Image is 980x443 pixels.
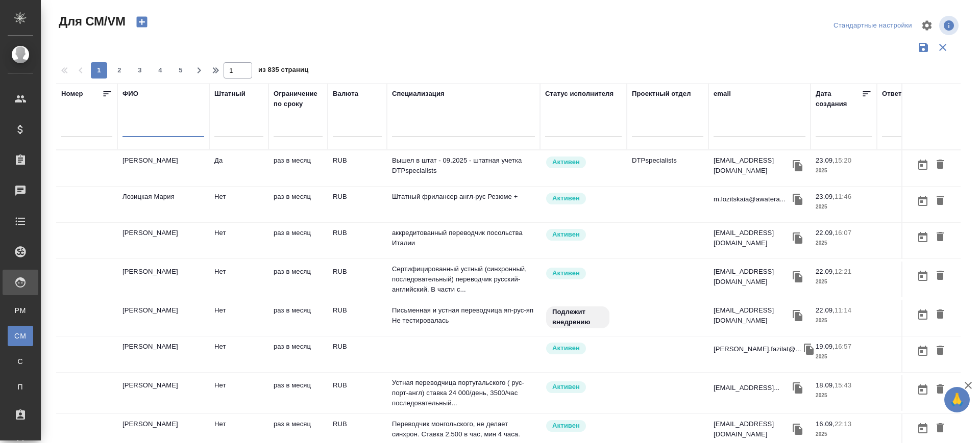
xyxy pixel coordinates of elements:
[268,223,328,258] td: раз в месяц
[117,223,209,258] td: [PERSON_NAME]
[130,13,154,31] button: Создать
[173,65,189,75] span: 5
[122,89,138,99] div: ФИО
[392,155,535,176] p: Вышел в штат - 09.2025 - штатная учетка DTPspecialists
[392,228,535,248] p: аккредитованный переводчик посольства Италии
[882,89,935,99] div: Ответственный
[545,192,622,205] div: Рядовой исполнитель: назначай с учетом рейтинга
[545,419,622,433] div: Рядовой исполнитель: назначай с учетом рейтинга
[914,419,932,438] button: Открыть календарь загрузки
[268,336,328,372] td: раз в месяц
[816,157,835,164] p: 23.09,
[714,89,731,99] div: email
[392,192,535,202] p: Штатный фрилансер англ-рус Резюме +
[914,192,932,211] button: Открыть календарь загрузки
[790,158,805,173] button: Скопировать
[117,150,209,186] td: [PERSON_NAME]
[714,155,790,176] p: [EMAIL_ADDRESS][DOMAIN_NAME]
[932,419,949,438] button: Удалить
[932,155,949,174] button: Удалить
[152,62,168,79] button: 4
[268,300,328,336] td: раз в месяц
[328,187,387,222] td: RUB
[835,381,851,389] p: 15:43
[948,389,966,410] span: 🙏
[333,89,358,99] div: Валюта
[111,62,128,79] button: 2
[790,192,805,207] button: Скопировать
[328,262,387,297] td: RUB
[209,336,268,372] td: Нет
[790,230,805,246] button: Скопировать
[13,305,28,316] span: PM
[117,187,209,222] td: Лозицкая Мария
[944,387,970,412] button: 🙏
[274,89,323,109] div: Ограничение по сроку
[914,155,932,174] button: Открыть календарь загрузки
[816,238,872,248] p: 2025
[328,150,387,186] td: RUB
[914,38,933,57] button: Сохранить фильтры
[392,419,535,439] p: Переводчик монгольского, не делает синхрон. Ставка 2.500 в час, мин 4 часа.
[552,268,580,278] p: Активен
[790,380,805,396] button: Скопировать
[816,429,872,439] p: 2025
[714,228,790,248] p: [EMAIL_ADDRESS][DOMAIN_NAME]
[932,342,949,360] button: Удалить
[545,228,622,242] div: Рядовой исполнитель: назначай с учетом рейтинга
[8,326,33,346] a: CM
[8,351,33,372] a: С
[627,150,708,186] td: DTPspecialists
[816,193,835,200] p: 23.09,
[392,264,535,295] p: Сертифицированный устный (синхронный, последовательный) переводчик русский-английский. В части с...
[545,267,622,280] div: Рядовой исполнитель: назначай с учетом рейтинга
[816,381,835,389] p: 18.09,
[835,193,851,200] p: 11:46
[552,193,580,203] p: Активен
[816,420,835,428] p: 16.09,
[816,306,835,314] p: 22.09,
[392,89,445,99] div: Специализация
[392,378,535,408] p: Устная переводчица португальского ( рус-порт-англ) ставка 24 000/день, 3500/час последовательный...
[816,229,835,237] p: 22.09,
[932,192,949,211] button: Удалить
[801,342,817,357] button: Скопировать
[328,375,387,411] td: RUB
[835,229,851,237] p: 16:07
[816,316,872,326] p: 2025
[790,269,805,284] button: Скопировать
[13,356,28,367] span: С
[268,375,328,411] td: раз в месяц
[790,308,805,323] button: Скопировать
[152,65,168,75] span: 4
[328,223,387,258] td: RUB
[714,383,779,393] p: [EMAIL_ADDRESS]...
[545,342,622,355] div: Рядовой исполнитель: назначай с учетом рейтинга
[328,336,387,372] td: RUB
[816,277,872,287] p: 2025
[835,306,851,314] p: 11:14
[915,13,939,38] span: Настроить таблицу
[914,380,932,399] button: Открыть календарь загрузки
[56,13,126,30] span: Для СМ/VM
[111,65,128,75] span: 2
[714,194,786,204] p: m.lozitskaia@awatera...
[545,89,614,99] div: Статус исполнителя
[268,150,328,186] td: раз в месяц
[714,344,801,354] p: [PERSON_NAME].fazilat@...
[268,262,328,297] td: раз в месяц
[209,262,268,297] td: Нет
[173,62,189,79] button: 5
[790,422,805,437] button: Скопировать
[268,187,328,222] td: раз в месяц
[714,305,790,326] p: [EMAIL_ADDRESS][DOMAIN_NAME]
[552,307,603,327] p: Подлежит внедрению
[132,62,148,79] button: 3
[714,267,790,287] p: [EMAIL_ADDRESS][DOMAIN_NAME]
[816,166,872,176] p: 2025
[816,352,872,362] p: 2025
[914,267,932,285] button: Открыть календарь загрузки
[117,300,209,336] td: [PERSON_NAME]
[816,202,872,212] p: 2025
[117,336,209,372] td: [PERSON_NAME]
